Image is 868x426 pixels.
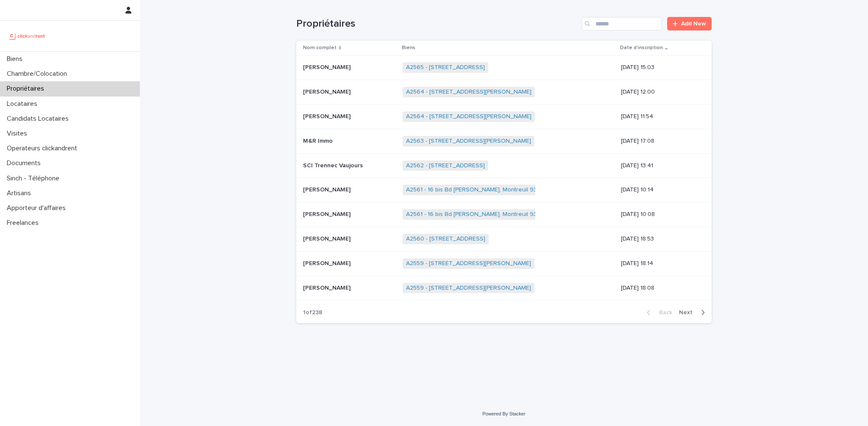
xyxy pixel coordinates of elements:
a: A2565 - [STREET_ADDRESS] [406,64,485,71]
a: A2559 - [STREET_ADDRESS][PERSON_NAME] [406,285,531,292]
p: [DATE] 15:03 [621,64,698,71]
tr: [PERSON_NAME][PERSON_NAME] A2560 - [STREET_ADDRESS] [DATE] 18:53 [296,227,712,251]
p: SCI Trennec Vaujours [303,160,364,169]
a: A2564 - [STREET_ADDRESS][PERSON_NAME] [406,113,531,120]
a: Powered By Stacker [482,411,525,416]
p: Artisans [3,189,38,197]
p: [PERSON_NAME] [303,62,352,71]
p: M&R Immo [303,136,334,145]
span: Add New [681,21,706,27]
p: Candidats Locataires [3,115,75,123]
p: [PERSON_NAME] [303,209,352,218]
p: [PERSON_NAME] [303,258,352,267]
a: A2560 - [STREET_ADDRESS] [406,235,485,243]
p: Biens [3,55,29,63]
p: [DATE] 12:00 [621,89,698,96]
tr: M&R ImmoM&R Immo A2563 - [STREET_ADDRESS][PERSON_NAME] [DATE] 17:08 [296,129,712,153]
p: Biens [402,43,415,53]
p: Date d'inscription [620,43,663,53]
a: A2559 - [STREET_ADDRESS][PERSON_NAME] [406,260,531,267]
p: [DATE] 10:14 [621,186,698,194]
p: [PERSON_NAME] [303,283,352,292]
p: [DATE] 18:53 [621,235,698,243]
input: Search [581,17,662,30]
p: [PERSON_NAME] [303,234,352,243]
p: [DATE] 18:08 [621,285,698,292]
p: [PERSON_NAME] [303,87,352,96]
p: Freelances [3,219,45,227]
a: A2562 - [STREET_ADDRESS] [406,162,485,169]
span: Back [654,310,672,315]
tr: [PERSON_NAME][PERSON_NAME] A2564 - [STREET_ADDRESS][PERSON_NAME] [DATE] 12:00 [296,80,712,105]
p: [PERSON_NAME] [303,111,352,120]
a: A2561 - 16 bis Bd [PERSON_NAME], Montreuil 93100 [406,186,547,194]
p: [DATE] 17:08 [621,138,698,145]
img: UCB0brd3T0yccxBKYDjQ [7,28,48,44]
tr: [PERSON_NAME][PERSON_NAME] A2561 - 16 bis Bd [PERSON_NAME], Montreuil 93100 [DATE] 10:08 [296,202,712,227]
p: [DATE] 11:54 [621,113,698,120]
tr: [PERSON_NAME][PERSON_NAME] A2559 - [STREET_ADDRESS][PERSON_NAME] [DATE] 18:14 [296,251,712,276]
p: Chambre/Colocation [3,70,74,78]
span: Next [679,310,698,315]
p: Apporteur d'affaires [3,204,72,212]
p: [DATE] 13:41 [621,162,698,169]
p: Operateurs clickandrent [3,144,84,152]
p: Sinch - Téléphone [3,174,66,183]
a: A2563 - [STREET_ADDRESS][PERSON_NAME] [406,138,531,145]
tr: [PERSON_NAME][PERSON_NAME] A2564 - [STREET_ADDRESS][PERSON_NAME] [DATE] 11:54 [296,104,712,129]
a: A2561 - 16 bis Bd [PERSON_NAME], Montreuil 93100 [406,211,547,218]
button: Next [676,309,712,316]
p: Locataires [3,100,44,108]
a: A2564 - [STREET_ADDRESS][PERSON_NAME] [406,89,531,96]
button: Back [640,309,676,316]
p: Visites [3,130,34,138]
p: Nom complet [303,43,337,53]
tr: SCI Trennec VaujoursSCI Trennec Vaujours A2562 - [STREET_ADDRESS] [DATE] 13:41 [296,153,712,178]
p: [DATE] 10:08 [621,211,698,218]
tr: [PERSON_NAME][PERSON_NAME] A2561 - 16 bis Bd [PERSON_NAME], Montreuil 93100 [DATE] 10:14 [296,178,712,202]
p: Documents [3,159,47,167]
a: Add New [667,17,712,30]
p: Propriétaires [3,85,51,93]
tr: [PERSON_NAME][PERSON_NAME] A2559 - [STREET_ADDRESS][PERSON_NAME] [DATE] 18:08 [296,276,712,300]
p: 1 of 238 [296,302,329,323]
p: [PERSON_NAME] [303,185,352,194]
h1: Propriétaires [296,18,578,30]
tr: [PERSON_NAME][PERSON_NAME] A2565 - [STREET_ADDRESS] [DATE] 15:03 [296,55,712,80]
p: [DATE] 18:14 [621,260,698,267]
